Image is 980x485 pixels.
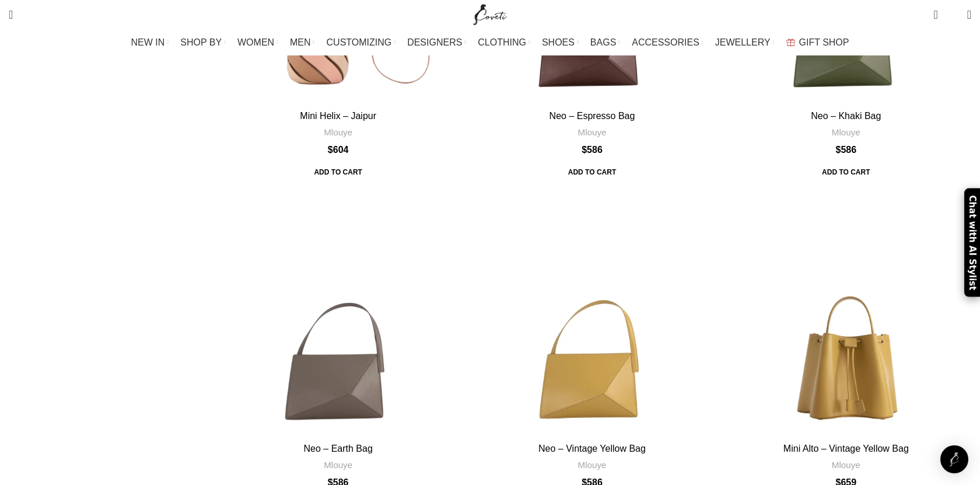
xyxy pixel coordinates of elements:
a: Search [3,3,19,26]
span: Add to cart [814,162,878,183]
a: Neo – Vintage Yellow Bag [538,444,646,453]
a: ACCESSORIES [632,31,703,54]
a: CLOTHING [478,31,530,54]
bdi: 586 [836,145,857,155]
a: Mini Alto – Vintage Yellow Bag [783,444,909,453]
a: Mini Helix – Jaipur [300,111,376,121]
span: DESIGNERS [407,37,462,48]
a: Neo – Espresso Bag [549,111,635,121]
a: Site logo [471,9,510,19]
span: $ [328,145,333,155]
a: BAGS [590,31,620,54]
span: $ [582,145,587,155]
span: WOMEN [237,37,274,48]
a: Add to cart: “Mini Helix - Jaipur” [306,162,370,183]
a: Mlouye [578,126,607,138]
a: Neo – Khaki Bag [811,111,881,121]
span: SHOES [542,37,575,48]
a: GIFT SHOP [786,31,849,54]
a: Mlouye [324,459,352,471]
a: WOMEN [237,31,278,54]
a: Add to cart: “Neo - Espresso Bag” [560,162,624,183]
a: Neo – Earth Bag [213,187,463,437]
span: SHOP BY [180,37,222,48]
a: Neo – Earth Bag [304,444,373,453]
a: SHOP BY [180,31,226,54]
span: GIFT SHOP [799,37,849,48]
img: GiftBag [786,39,795,46]
a: Mlouye [832,126,860,138]
a: Mlouye [578,459,607,471]
span: MEN [290,37,311,48]
a: MEN [290,31,314,54]
div: Main navigation [3,31,977,54]
a: CUSTOMIZING [327,31,396,54]
bdi: 604 [328,145,349,155]
span: 0 [935,6,943,15]
a: Mini Alto – Vintage Yellow Bag [721,187,971,437]
a: DESIGNERS [407,31,466,54]
span: NEW IN [131,37,165,48]
a: Mlouye [832,459,860,471]
span: 0 [949,12,958,20]
a: JEWELLERY [715,31,775,54]
a: 0 [928,3,943,26]
a: SHOES [542,31,579,54]
span: BAGS [590,37,616,48]
span: CUSTOMIZING [327,37,392,48]
span: Add to cart [560,162,624,183]
div: My Wishlist [947,3,958,26]
bdi: 586 [582,145,603,155]
span: $ [836,145,841,155]
span: ACCESSORIES [632,37,699,48]
span: CLOTHING [478,37,526,48]
a: NEW IN [131,31,169,54]
span: JEWELLERY [715,37,771,48]
a: Add to cart: “Neo - Khaki Bag” [814,162,878,183]
div: Open Intercom Messenger [940,445,968,473]
span: Add to cart [306,162,370,183]
a: Neo – Vintage Yellow Bag [467,187,717,437]
a: Mlouye [324,126,352,138]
